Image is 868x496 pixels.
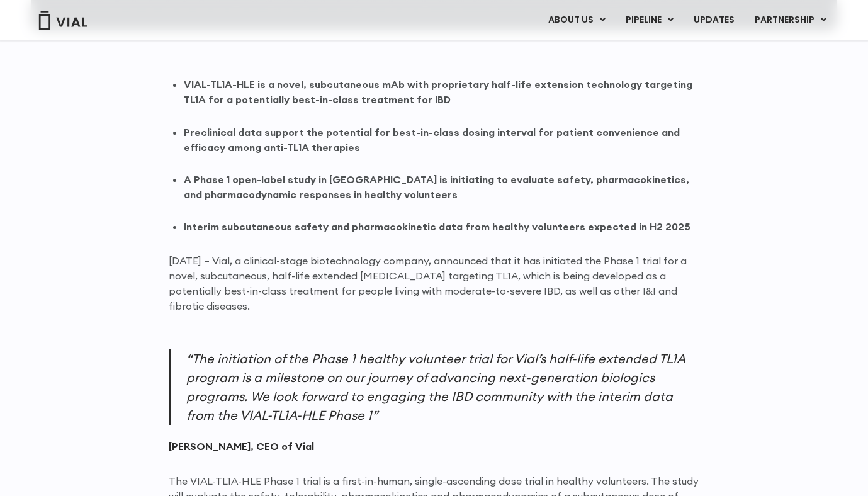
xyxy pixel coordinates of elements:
[538,9,615,31] a: ABOUT USMenu Toggle
[169,253,700,313] p: [DATE] – Vial, a clinical-stage biotechnology company, announced that it has initiated the Phase ...
[745,9,837,31] a: PARTNERSHIPMenu Toggle
[184,220,690,233] strong: Interim subcutaneous safety and pharmacokinetic data from healthy volunteers expected in H2 2025
[616,9,683,31] a: PIPELINEMenu Toggle
[169,440,700,454] cite: [PERSON_NAME], CEO of Vial
[684,9,744,31] a: UPDATES
[38,11,88,30] img: Vial Logo
[184,78,692,106] strong: VIAL-TL1A-HLE is a novel, subcutaneous mAb with proprietary half-life extension technology target...
[184,126,680,154] strong: Preclinical data support the potential for best-in-class dosing interval for patient convenience ...
[169,349,700,425] p: “The initiation of the Phase 1 healthy volunteer trial for Vial’s half-life extended TL1A program...
[184,173,689,201] strong: A Phase 1 open-label study in [GEOGRAPHIC_DATA] is initiating to evaluate safety, pharmacokinetic...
